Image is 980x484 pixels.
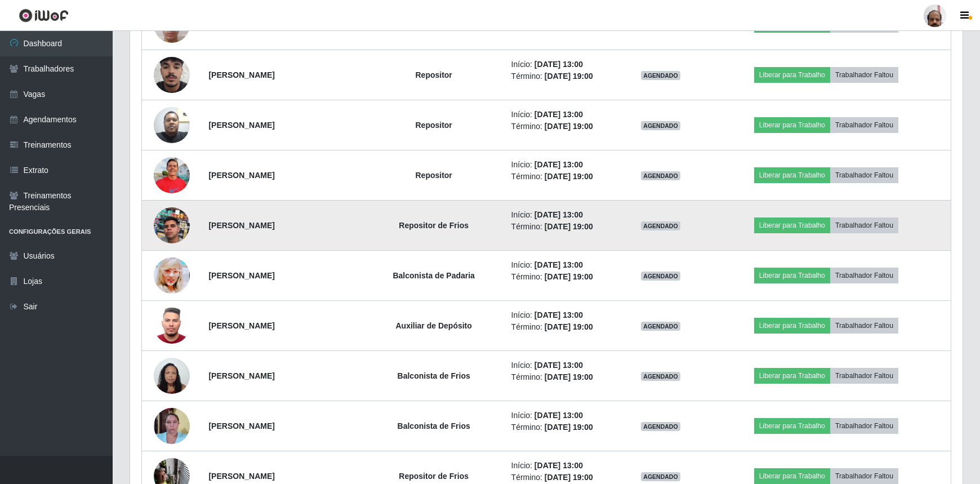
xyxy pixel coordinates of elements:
[511,70,613,82] li: Término:
[534,260,583,269] time: [DATE] 13:00
[511,359,613,371] li: Início:
[545,372,593,381] time: [DATE] 19:00
[511,209,613,221] li: Início:
[754,167,830,183] button: Liberar para Trabalho
[208,321,274,330] strong: [PERSON_NAME]
[641,272,680,281] span: AGENDADO
[154,352,190,399] img: 1746739221394.jpeg
[830,468,898,484] button: Trabalhador Faltou
[208,472,274,481] strong: [PERSON_NAME]
[534,160,583,169] time: [DATE] 13:00
[208,421,274,430] strong: [PERSON_NAME]
[154,402,190,450] img: 1757016131222.jpeg
[545,423,593,432] time: [DATE] 19:00
[534,310,583,319] time: [DATE] 13:00
[154,43,190,107] img: 1754169517244.jpeg
[19,8,69,23] img: CoreUI Logo
[395,321,471,330] strong: Auxiliar de Depósito
[754,268,830,283] button: Liberar para Trabalho
[154,250,190,301] img: 1755098578840.jpeg
[415,70,452,79] strong: Repositor
[641,221,680,230] span: AGENDADO
[154,193,190,257] img: 1758147536272.jpeg
[830,318,898,334] button: Trabalhador Faltou
[754,67,830,83] button: Liberar para Trabalho
[399,472,469,481] strong: Repositor de Frios
[754,418,830,434] button: Liberar para Trabalho
[399,221,469,230] strong: Repositor de Frios
[754,368,830,384] button: Liberar para Trabalho
[641,171,680,180] span: AGENDADO
[830,117,898,133] button: Trabalhador Faltou
[545,272,593,281] time: [DATE] 19:00
[641,422,680,431] span: AGENDADO
[641,121,680,130] span: AGENDADO
[534,60,583,69] time: [DATE] 13:00
[754,117,830,133] button: Liberar para Trabalho
[754,217,830,233] button: Liberar para Trabalho
[208,171,274,180] strong: [PERSON_NAME]
[398,371,470,380] strong: Balconista de Frios
[511,271,613,283] li: Término:
[534,210,583,219] time: [DATE] 13:00
[830,217,898,233] button: Trabalhador Faltou
[415,171,452,180] strong: Repositor
[511,109,613,121] li: Início:
[154,151,190,199] img: 1757774886821.jpeg
[830,268,898,283] button: Trabalhador Faltou
[511,121,613,132] li: Término:
[545,473,593,482] time: [DATE] 19:00
[208,121,274,130] strong: [PERSON_NAME]
[641,71,680,80] span: AGENDADO
[641,372,680,381] span: AGENDADO
[511,259,613,271] li: Início:
[415,121,452,130] strong: Repositor
[545,172,593,181] time: [DATE] 19:00
[511,410,613,421] li: Início:
[641,322,680,331] span: AGENDADO
[511,59,613,70] li: Início:
[641,472,680,481] span: AGENDADO
[511,371,613,383] li: Término:
[534,361,583,370] time: [DATE] 13:00
[534,461,583,470] time: [DATE] 13:00
[545,72,593,81] time: [DATE] 19:00
[545,122,593,131] time: [DATE] 19:00
[545,322,593,331] time: [DATE] 19:00
[830,418,898,434] button: Trabalhador Faltou
[511,321,613,333] li: Término:
[511,309,613,321] li: Início:
[511,159,613,171] li: Início:
[511,460,613,472] li: Início:
[754,468,830,484] button: Liberar para Trabalho
[393,271,475,280] strong: Balconista de Padaria
[208,271,274,280] strong: [PERSON_NAME]
[511,421,613,433] li: Término:
[208,371,274,380] strong: [PERSON_NAME]
[754,318,830,334] button: Liberar para Trabalho
[545,222,593,231] time: [DATE] 19:00
[208,221,274,230] strong: [PERSON_NAME]
[830,368,898,384] button: Trabalhador Faltou
[534,110,583,119] time: [DATE] 13:00
[511,221,613,233] li: Término:
[830,167,898,183] button: Trabalhador Faltou
[154,101,190,149] img: 1755624541538.jpeg
[534,411,583,420] time: [DATE] 13:00
[830,67,898,83] button: Trabalhador Faltou
[511,171,613,183] li: Término:
[511,472,613,483] li: Término:
[208,70,274,79] strong: [PERSON_NAME]
[154,301,190,349] img: 1756996657392.jpeg
[398,421,470,430] strong: Balconista de Frios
